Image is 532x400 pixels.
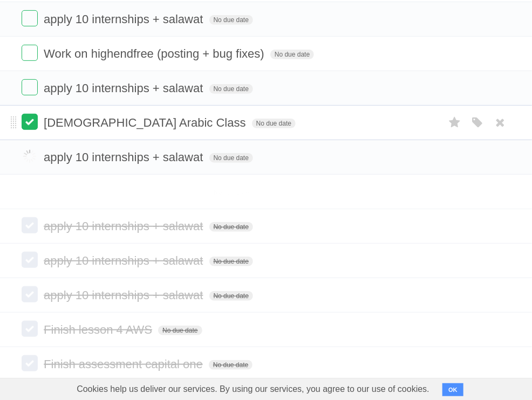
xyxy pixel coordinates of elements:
span: [DEMOGRAPHIC_DATA] Arabic Class [44,116,248,129]
span: apply 10 internships + salawat [44,288,206,302]
label: Done [22,45,38,61]
span: apply 10 internships + salawat [44,12,206,26]
span: Read Interpretation of Dreams [44,185,206,198]
label: Done [22,114,38,130]
button: OK [442,383,463,396]
span: No due date [209,291,253,301]
label: Star task [445,114,465,132]
span: No due date [158,326,202,335]
label: Done [22,321,38,337]
span: No due date [209,15,253,25]
label: Done [22,217,38,233]
span: Cookies help us deliver our services. By using our services, you agree to our use of cookies. [66,378,440,400]
span: apply 10 internships + salawat [44,81,206,95]
label: Done [22,355,38,371]
label: Done [22,252,38,268]
label: Done [22,10,38,26]
span: Finish assessment capital one [44,357,206,371]
span: No due date [252,119,296,128]
span: Finish lesson 4 AWS [44,323,155,336]
span: No due date [209,84,253,94]
span: No due date [209,153,253,163]
span: No due date [209,257,253,266]
span: No due date [270,50,314,59]
label: Done [22,286,38,302]
span: No due date [209,188,253,197]
span: No due date [209,222,253,232]
span: apply 10 internships + salawat [44,254,206,267]
span: apply 10 internships + salawat [44,150,206,164]
label: Done [22,148,38,164]
label: Done [22,183,38,199]
span: Work on highendfree (posting + bug fixes) [44,47,267,60]
span: No due date [209,360,253,370]
span: apply 10 internships + salawat [44,219,206,233]
label: Done [22,79,38,95]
